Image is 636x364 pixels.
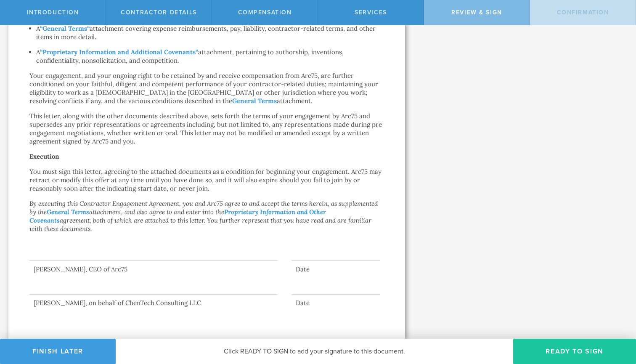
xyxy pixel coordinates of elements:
a: General Terms [232,97,277,105]
em: By executing this Contractor Engagement Agreement, you and Arc75 agree to and accept the terms he... [29,199,378,233]
p: A attachment, pertaining to authorship, inventions, confidentiality, nonsolicitation, and competi... [36,48,384,65]
a: “ “ [40,48,198,56]
p: Your engagement, and your ongoing right to be retained by and receive compensation from Arc75, ar... [29,72,384,105]
a: “ “ [40,24,90,32]
span: Contractor details [121,9,197,16]
span: Services [355,9,387,16]
div: [PERSON_NAME], on behalf of ChenTech Consulting LLC [29,299,278,307]
div: Date [291,299,380,307]
a: General Terms [47,208,89,216]
p: A attachment covering expense reimbursements, pay, liability, contractor-related terms, and other... [36,24,384,41]
span: Confirmation [557,9,609,16]
span: Introduction [27,9,79,16]
span: Compensation [238,9,292,16]
button: Ready to Sign [513,339,636,364]
div: Click READY TO SIGN to add your signature to this document. [116,339,513,364]
strong: Proprietary Information and Additional Covenants [42,48,196,56]
a: Proprietary Information and Other Covenants [29,208,326,224]
strong: General Terms [42,24,87,32]
p: You must sign this letter, agreeing to the attached documents as a condition for beginning your e... [29,167,384,193]
span: Review & sign [451,9,502,16]
p: This letter, along with the other documents described above, sets forth the terms of your engagem... [29,112,384,146]
strong: Execution [29,152,59,160]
